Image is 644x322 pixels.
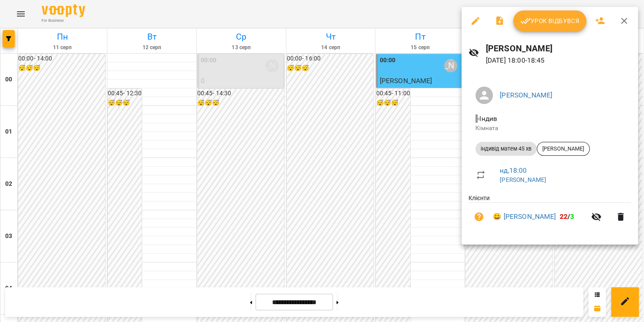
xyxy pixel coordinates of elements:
[468,206,489,227] button: Візит ще не сплачено. Додати оплату?
[500,176,546,183] a: [PERSON_NAME]
[500,91,552,99] a: [PERSON_NAME]
[486,55,631,66] p: [DATE] 18:00 - 18:45
[559,212,567,221] span: 22
[486,42,631,55] h6: [PERSON_NAME]
[537,145,589,153] span: [PERSON_NAME]
[537,142,590,156] div: [PERSON_NAME]
[468,194,631,234] ul: Клієнти
[520,16,579,26] span: Урок відбувся
[513,10,586,31] button: Урок відбувся
[570,212,574,221] span: 3
[475,114,499,123] span: - Індив
[500,166,527,174] a: нд , 18:00
[493,211,556,222] a: 😀 [PERSON_NAME]
[475,124,624,133] p: Кімната
[475,145,537,153] span: індивід матем 45 хв
[559,212,574,221] b: /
